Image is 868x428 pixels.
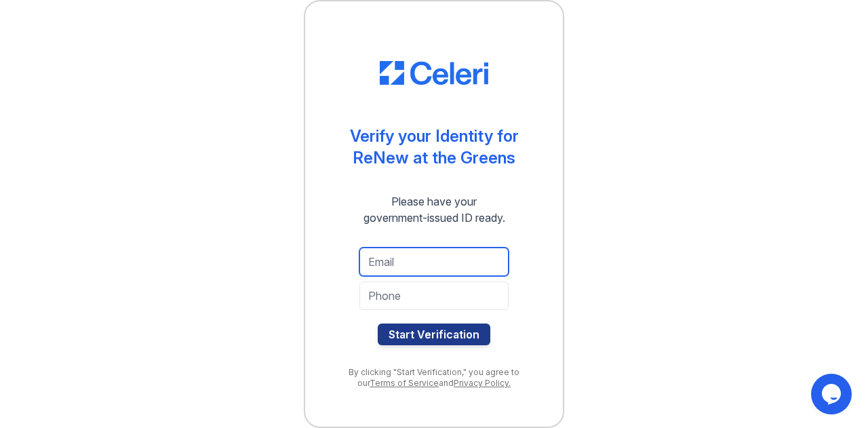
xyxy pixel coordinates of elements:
[359,248,509,276] input: Email
[454,378,511,388] a: Privacy Policy.
[378,324,490,345] button: Start Verification
[332,367,536,389] div: By clicking "Start Verification," you agree to our and
[350,125,519,169] div: Verify your Identity for ReNew at the Greens
[811,374,854,414] iframe: chat widget
[380,61,488,85] img: CE_Logo_Blue-a8612792a0a2168367f1c8372b55b34899dd931a85d93a1a3d3e32e68fde9ad4.png
[370,378,439,388] a: Terms of Service
[359,281,509,310] input: Phone
[339,193,530,226] div: Please have your government-issued ID ready.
